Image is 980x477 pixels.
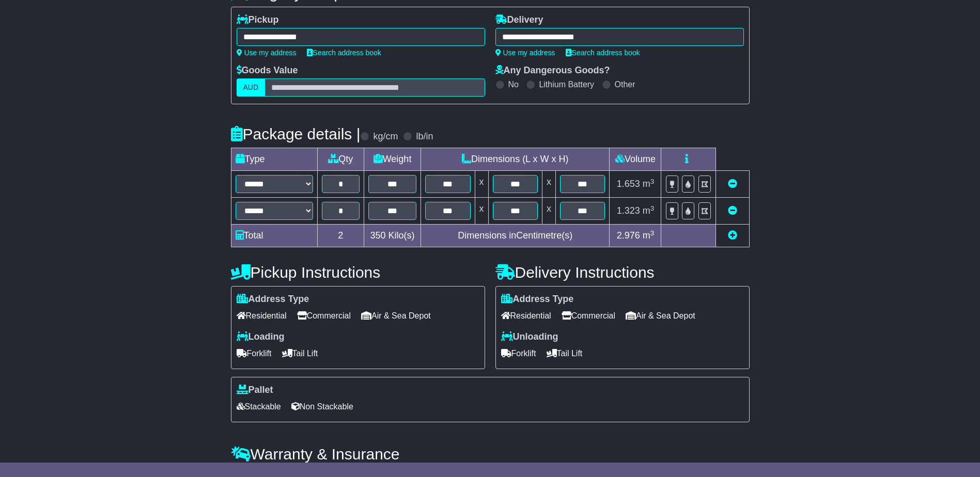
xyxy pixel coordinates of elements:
[421,225,610,247] td: Dimensions in Centimetre(s)
[231,148,317,171] td: Type
[317,225,364,247] td: 2
[237,331,285,343] label: Loading
[643,205,655,216] span: m
[562,308,615,324] span: Commercial
[495,14,543,26] label: Delivery
[416,131,433,142] label: lb/in
[421,148,610,171] td: Dimensions (L x W x H)
[361,308,431,324] span: Air & Sea Depot
[643,230,655,241] span: m
[508,79,519,89] label: No
[495,264,750,281] h4: Delivery Instructions
[231,225,317,247] td: Total
[231,446,750,463] h4: Warranty & Insurance
[643,179,655,189] span: m
[282,345,318,361] span: Tail Lift
[237,49,297,57] a: Use my address
[237,78,266,97] label: AUD
[317,148,364,171] td: Qty
[650,204,655,212] sup: 3
[370,230,386,241] span: 350
[475,198,488,225] td: x
[364,148,421,171] td: Weight
[237,14,279,26] label: Pickup
[542,171,555,198] td: x
[617,230,640,241] span: 2.976
[542,198,555,225] td: x
[501,308,551,324] span: Residential
[650,178,655,185] sup: 3
[728,205,737,216] a: Remove this item
[501,331,558,343] label: Unloading
[617,179,640,189] span: 1.653
[373,131,398,142] label: kg/cm
[495,65,610,76] label: Any Dangerous Goods?
[547,345,583,361] span: Tail Lift
[495,49,555,57] a: Use my address
[539,79,594,89] label: Lithium Battery
[237,385,273,396] label: Pallet
[291,399,353,415] span: Non Stackable
[617,205,640,216] span: 1.323
[237,308,287,324] span: Residential
[237,345,272,361] span: Forklift
[566,49,640,57] a: Search address book
[231,125,361,142] h4: Package details |
[501,294,574,305] label: Address Type
[615,79,635,89] label: Other
[728,230,737,241] a: Add new item
[237,65,298,76] label: Goods Value
[650,229,655,237] sup: 3
[626,308,695,324] span: Air & Sea Depot
[364,225,421,247] td: Kilo(s)
[297,308,351,324] span: Commercial
[237,399,281,415] span: Stackable
[231,264,485,281] h4: Pickup Instructions
[307,49,381,57] a: Search address book
[237,294,309,305] label: Address Type
[475,171,488,198] td: x
[728,179,737,189] a: Remove this item
[610,148,661,171] td: Volume
[501,345,536,361] span: Forklift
